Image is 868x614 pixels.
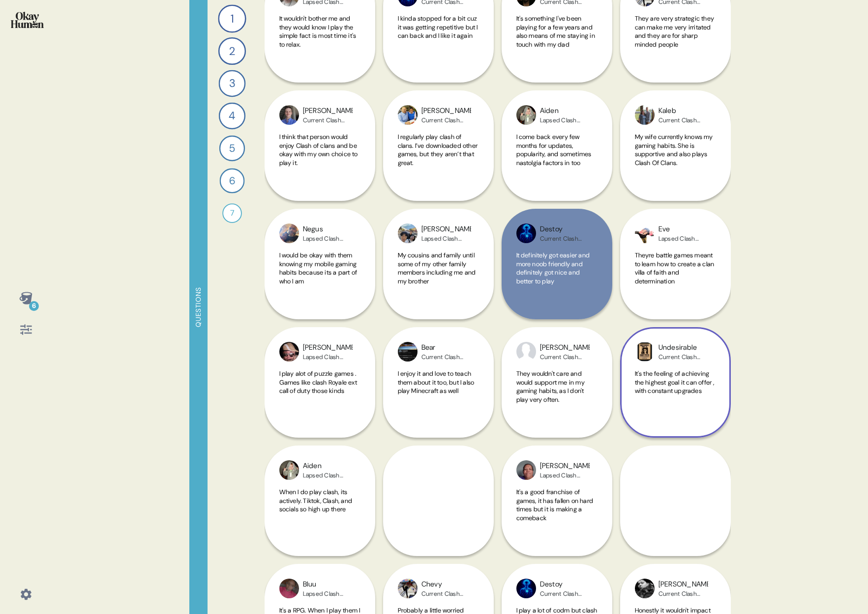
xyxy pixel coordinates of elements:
div: 6 [29,301,39,311]
span: It's the feeling of achieving the highest goal it can offer , with constant upgrades [635,369,715,395]
div: [PERSON_NAME] [303,342,353,353]
span: I play alot of puzzle games . Games like clash Royale ext call of duty those kinds [279,369,357,395]
span: It wouldn't bother me and they would know I play the simple fact is most time it's to relax. [279,14,357,49]
img: profilepic_24996875436617391.jpg [398,342,418,362]
img: profilepic_8820357714735172.jpg [279,579,299,598]
div: [PERSON_NAME] [421,106,471,116]
div: Undesirable [658,342,708,353]
div: Current Clash Player [303,116,353,124]
div: Bluu [303,579,353,590]
div: Lapsed Clash Player [303,235,353,243]
img: profilepic_24697547529866128.jpg [516,460,536,480]
div: [PERSON_NAME] [540,461,590,472]
div: Current Clash Player [658,590,708,598]
img: profilepic_25257857227165866.jpg [635,579,655,598]
div: 7 [222,203,242,223]
img: profilepic_24942006092061395.jpg [398,579,418,598]
div: Chevy [421,579,471,590]
img: profilepic_24535237522824280.jpg [279,460,299,480]
span: When I do play clash, its actively. Tiktok, Clash, and socials so high up there [279,488,353,513]
div: [PERSON_NAME] [303,106,353,116]
img: profilepic_25154679667469203.jpg [279,342,299,362]
span: I would be okay with them knowing my mobile gaming habits because its a part of who I am [279,251,358,285]
div: 5 [219,136,244,161]
span: It's a good franchise of games, it has fallen on hard times but it is making a comeback [516,488,594,522]
img: profilepic_25323574010581115.jpg [635,105,655,125]
div: Current Clash Player [658,116,708,124]
img: profilepic_25115870191352102.jpg [279,223,299,243]
img: profilepic_7348257971925877.jpg [398,105,418,125]
div: Current Clash Player [658,353,708,361]
img: profilepic_25080787518194179.jpg [635,342,655,362]
span: I enjoy it and love to teach them about it too, but I also play Minecraft as well [398,369,475,395]
span: It definitely got easier and more noob friendly and definitely got nice and better to play [516,251,590,285]
div: Kaleb [658,106,708,116]
div: Bear [421,342,471,353]
div: Negus [303,224,353,235]
span: I kinda stopped for a bit cuz it was getting repetitive but I can back and I like it again [398,14,478,40]
div: 1 [218,4,246,32]
div: Lapsed Clash Player [303,353,353,361]
div: Lapsed Clash Player [540,472,590,479]
img: profilepic_24022490194090938.jpg [516,223,536,243]
span: My wife currently knows my gaming habits. She is supportive and also plays Clash Of Clans. [635,133,713,167]
div: Lapsed Clash Player [421,235,471,243]
span: It's something I've been playing for a few years and also means of me staying in touch with my dad [516,14,595,49]
img: profilepic_25802881799312354.jpg [279,105,299,125]
div: Destoy [540,224,590,235]
div: Lapsed Clash Player [303,590,353,598]
div: 2 [218,37,245,65]
img: okayhuman.3b1b6348.png [11,12,44,28]
div: Current Clash Player [421,353,471,361]
div: Lapsed Clash Player [303,472,353,479]
div: [PERSON_NAME] [658,579,708,590]
div: Aiden [303,461,353,472]
div: 6 [219,168,244,194]
div: [PERSON_NAME] [421,224,471,235]
div: Current Clash Player [540,235,590,243]
span: My cousins and family until some of my other family members including me and my brother [398,251,476,285]
div: 3 [218,70,245,97]
span: I think that person would enjoy Clash of clans and be okay with my own choice to play it. [279,133,358,167]
div: 4 [218,103,245,129]
img: profilepic_25125431443730363.jpg [398,223,418,243]
div: Current Clash Player [421,590,471,598]
div: Current Clash Player [421,116,471,124]
span: I regularly play clash of clans. I’ve downloaded other games, but they aren’t that great. [398,133,478,167]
